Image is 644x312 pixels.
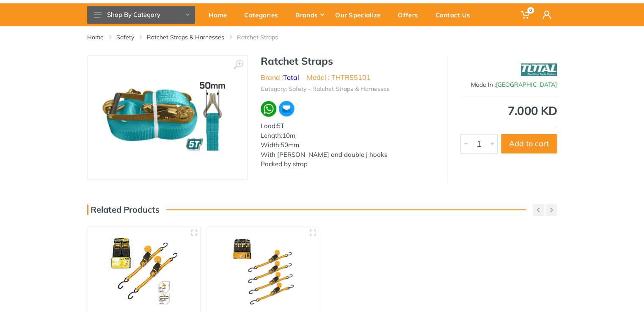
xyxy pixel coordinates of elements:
[289,6,329,24] div: Brands
[147,33,224,41] a: Ratchet Straps & Harnesses
[116,33,134,41] a: Safety
[238,6,289,24] div: Categories
[329,3,392,26] a: Our Specialize
[278,100,295,118] img: ma.webp
[283,73,299,82] a: Total
[392,6,429,24] div: Offers
[261,121,434,169] div: Load:5T Length:10m Width:50mm With [PERSON_NAME] and double j hooks Packed by strap
[87,6,195,24] button: Shop By Category
[203,3,238,26] a: Home
[237,33,291,41] li: Ratchet Straps
[521,59,557,80] img: Total
[460,80,557,89] div: Made In :
[527,7,534,14] span: 0
[261,55,434,67] h1: Ratchet Straps
[496,81,557,88] span: [GEOGRAPHIC_DATA]
[87,33,104,41] a: Home
[96,234,193,307] img: Royal Tools - 2PCS RATCHET TIE DOWN 25mmx5M
[215,234,311,307] img: Royal Tools - 4PCS RATCHET TIE DOWN 25mmx5M
[429,3,482,26] a: Contact Us
[515,3,537,26] a: 0
[203,6,238,24] div: Home
[460,105,557,117] div: 7.000 KD
[87,33,557,41] nav: breadcrumb
[329,6,392,24] div: Our Specialize
[429,6,482,24] div: Contact Us
[501,134,557,153] button: Add to cart
[392,3,429,26] a: Offers
[261,72,299,82] li: Brand :
[102,64,234,171] img: Royal Tools - Ratchet Straps
[87,205,160,215] h3: Related Products
[238,3,289,26] a: Categories
[307,72,371,82] li: Model : THTRS5101
[261,101,276,117] img: wa.webp
[261,85,390,93] li: Category: Safety - Ratchet Straps & Harnesses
